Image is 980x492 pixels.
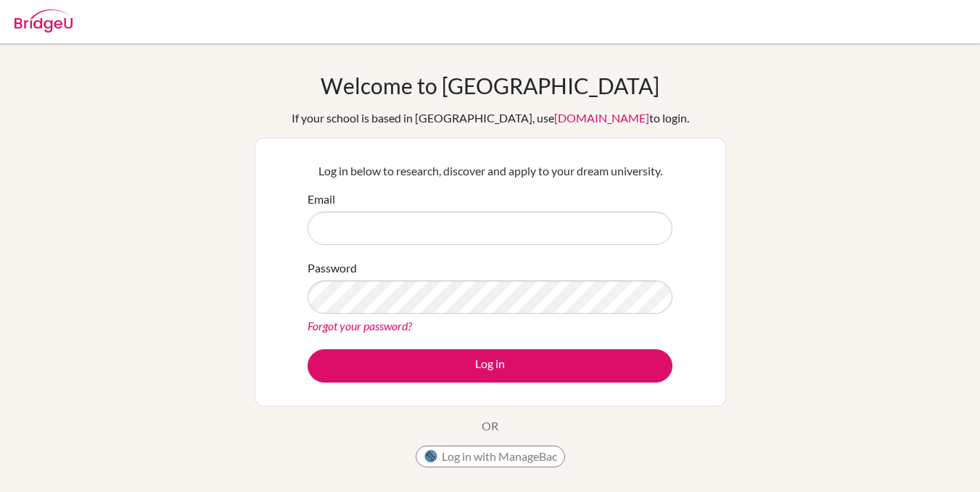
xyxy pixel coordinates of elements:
img: Bridge-U [15,9,73,33]
a: Forgot your password? [308,319,412,333]
div: If your school is based in [GEOGRAPHIC_DATA], use to login. [292,109,689,127]
button: Log in with ManageBac [416,446,565,467]
button: Log in [308,349,672,383]
h1: Welcome to [GEOGRAPHIC_DATA] [321,72,659,99]
p: Log in below to research, discover and apply to your dream university. [308,162,672,180]
label: Email [308,191,335,208]
label: Password [308,259,357,277]
a: [DOMAIN_NAME] [554,111,649,125]
p: OR [482,417,498,435]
